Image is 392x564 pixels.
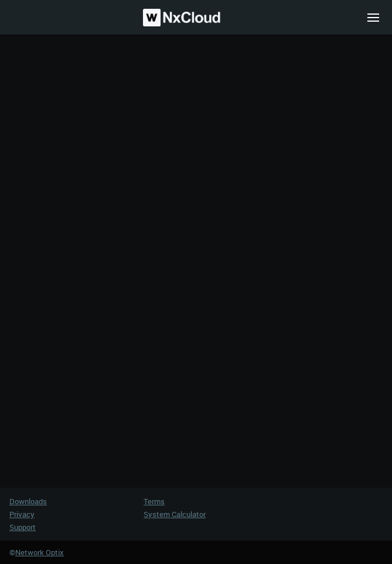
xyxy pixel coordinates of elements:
img: Nx Cloud logo [143,9,220,26]
a: Downloads [9,496,47,507]
a: ©Network Optix [9,547,64,559]
a: System Calculator [144,509,206,519]
a: Terms [144,496,165,507]
a: Privacy [9,509,35,519]
span: Network Optix [15,547,64,558]
a: Support [9,522,36,532]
